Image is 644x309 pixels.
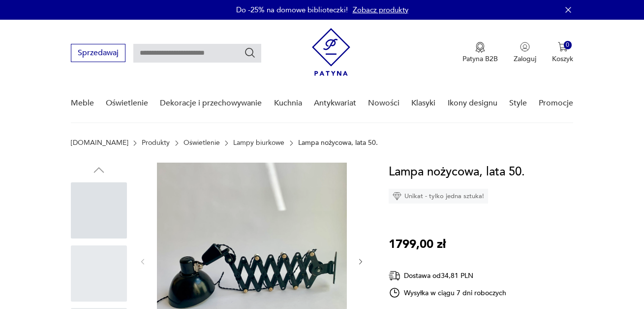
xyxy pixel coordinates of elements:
button: Patyna B2B [462,42,498,64]
p: Lampa nożycowa, lata 50. [298,139,378,147]
div: Wysyłka w ciągu 7 dni roboczych [389,287,507,299]
a: Ikona medaluPatyna B2B [462,42,498,64]
a: Sprzedawaj [71,50,125,57]
button: 0Koszyk [552,42,573,64]
button: Sprzedawaj [71,44,125,62]
a: Promocje [539,84,573,122]
a: Nowości [368,84,399,122]
p: Patyna B2B [462,54,498,64]
img: Ikona diamentu [393,192,401,201]
h1: Lampa nożycowa, lata 50. [389,163,525,181]
img: Ikona koszyka [558,42,568,52]
a: Lampy biurkowe [233,139,284,147]
a: Produkty [142,139,170,147]
a: Oświetlenie [184,139,220,147]
div: Unikat - tylko jedna sztuka! [389,189,488,204]
a: Style [509,84,527,122]
p: Do -25% na domowe biblioteczki! [236,5,348,15]
a: Ikony designu [448,84,497,122]
a: Meble [71,84,94,122]
p: Zaloguj [514,54,536,64]
a: Oświetlenie [106,84,148,122]
img: Patyna - sklep z meblami i dekoracjami vintage [312,28,350,76]
div: Dostawa od 34,81 PLN [389,270,507,282]
a: Dekoracje i przechowywanie [160,84,262,122]
a: Zobacz produkty [353,5,408,15]
img: Ikonka użytkownika [520,42,530,52]
div: 0 [564,41,572,49]
button: Zaloguj [514,42,536,64]
button: Szukaj [244,47,256,59]
a: Kuchnia [274,84,302,122]
a: Klasyki [411,84,435,122]
img: Ikona dostawy [389,270,400,282]
a: Antykwariat [314,84,356,122]
img: Ikona medalu [475,42,485,53]
p: 1799,00 zł [389,235,446,254]
p: Koszyk [552,54,573,64]
a: [DOMAIN_NAME] [71,139,128,147]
